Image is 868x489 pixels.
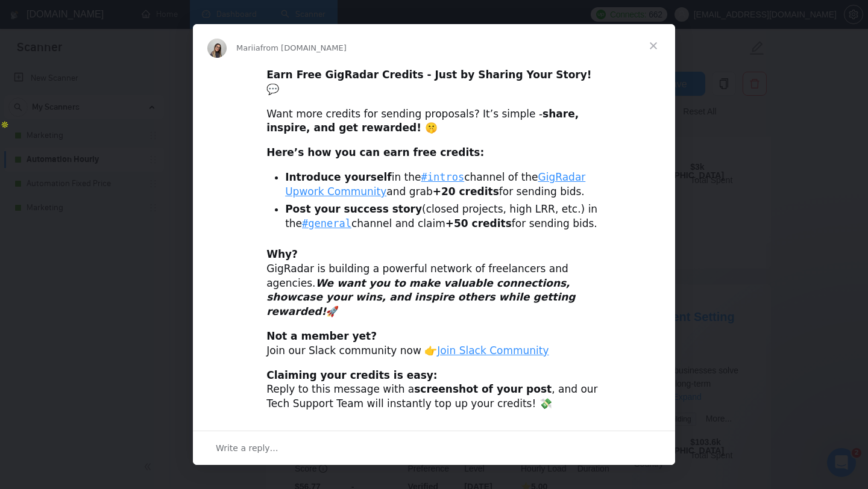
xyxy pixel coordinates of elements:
div: Open conversation and reply [193,431,675,465]
b: Here’s how you can earn free credits: [266,146,484,158]
b: Why? [266,248,298,260]
b: Not a member yet? [266,330,377,342]
a: Join Slack Community [437,344,549,357]
b: +50 credits [445,217,512,229]
li: in the channel of the and grab for sending bids. [285,170,602,199]
a: #intros [421,171,465,183]
a: GigRadar Upwork Community [285,171,585,198]
div: GigRadar is building a powerful network of freelancers and agencies. 🚀 [266,248,602,319]
b: Claiming your credits is easy: [266,369,438,381]
span: from [DOMAIN_NAME] [260,43,347,52]
span: Mariia [236,43,260,52]
div: 💬 [266,68,602,97]
img: Apollo [1,120,9,129]
div: Join our Slack community now 👉 [266,329,602,358]
span: Write a reply… [216,440,278,456]
li: (closed projects, high LRR, etc.) in the channel and claim for sending bids. [285,202,602,231]
b: screenshot of your post [414,383,552,395]
a: #general [302,217,351,229]
b: +20 credits [433,185,499,198]
i: We want you to make valuable connections, showcase your wins, and inspire others while getting re... [266,277,575,318]
b: Post your success story [285,203,422,215]
span: Close [632,24,675,67]
b: Introduce yourself [285,171,392,183]
div: Reply to this message with a , and our Tech Support Team will instantly top up your credits! 💸 [266,369,602,411]
img: Profile image for Mariia [207,39,227,58]
div: Want more credits for sending proposals? It’s simple - [266,107,602,136]
b: Earn Free GigRadar Credits - Just by Sharing Your Story! [266,69,591,81]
